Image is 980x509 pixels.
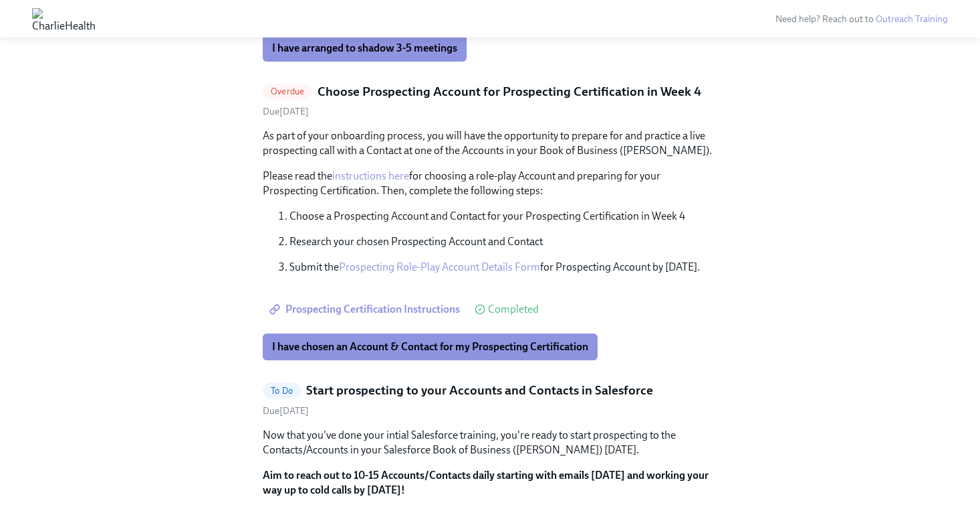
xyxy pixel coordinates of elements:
[263,428,717,457] p: Now that you've done your intial Salesforce training, you're ready to start prospecting to the Co...
[272,42,457,55] span: I have arranged to shadow 3-5 meetings
[289,209,717,224] p: Choose a Prospecting Account and Contact for your Prospecting Certification in Week 4
[263,386,301,396] span: To Do
[318,83,701,100] h5: Choose Prospecting Account for Prospecting Certification in Week 4
[263,35,467,62] button: I have arranged to shadow 3-5 meetings
[263,469,709,496] strong: Aim to reach out to 10-15 Accounts/Contacts daily starting with emails [DATE] and working your wa...
[263,296,469,323] a: Prospecting Certification Instructions
[263,382,717,417] a: To DoStart prospecting to your Accounts and Contacts in SalesforceDue[DATE]
[263,169,717,198] p: Please read the for choosing a role-play Account and preparing for your Prospecting Certification...
[289,234,717,249] p: Research your chosen Prospecting Account and Contact
[488,304,539,315] span: Completed
[32,8,96,29] img: CharlieHealth
[272,340,588,354] span: I have chosen an Account & Contact for my Prospecting Certification
[775,13,948,25] span: Need help? Reach out to
[263,405,309,417] span: Friday, September 19th 2025, 10:00 am
[263,129,717,158] p: As part of your onboarding process, you will have the opportunity to prepare for and practice a l...
[263,334,598,360] button: I have chosen an Account & Contact for my Prospecting Certification
[263,86,312,96] span: Overdue
[876,13,948,25] a: Outreach Training
[263,83,717,119] a: OverdueChoose Prospecting Account for Prospecting Certification in Week 4Due[DATE]
[272,303,460,316] span: Prospecting Certification Instructions
[339,261,540,273] a: Prospecting Role-Play Account Details Form
[332,169,409,182] a: instructions here
[289,260,717,275] p: Submit the for Prospecting Account by [DATE].
[263,106,309,117] span: Tuesday, September 16th 2025, 10:00 am
[306,382,653,399] h5: Start prospecting to your Accounts and Contacts in Salesforce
